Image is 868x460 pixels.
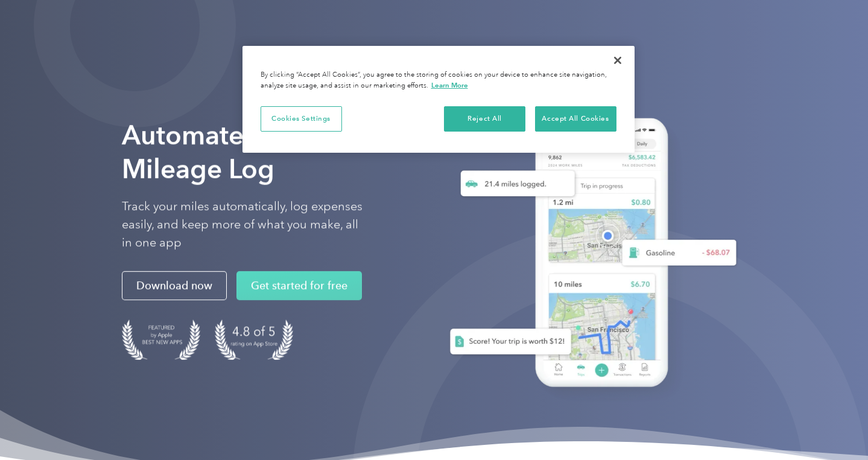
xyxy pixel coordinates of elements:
button: Reject All [444,106,525,132]
div: By clicking “Accept All Cookies”, you agree to the storing of cookies on your device to enhance s... [261,70,616,91]
p: Track your miles automatically, log expenses easily, and keep more of what you make, all in one app [122,198,363,252]
a: More information about your privacy, opens in a new tab [431,81,468,89]
a: Get started for free [236,272,362,301]
div: Cookie banner [242,46,635,153]
button: Accept All Cookies [535,106,616,132]
strong: Automate Your Mileage Log [122,119,305,185]
button: Cookies Settings [261,106,342,132]
div: Privacy [242,46,635,153]
button: Close [604,47,631,74]
img: Everlance, mileage tracker app, expense tracking app [431,106,746,405]
img: Badge for Featured by Apple Best New Apps [122,320,200,360]
a: Download now [122,272,227,301]
img: 4.9 out of 5 stars on the app store [215,320,293,360]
